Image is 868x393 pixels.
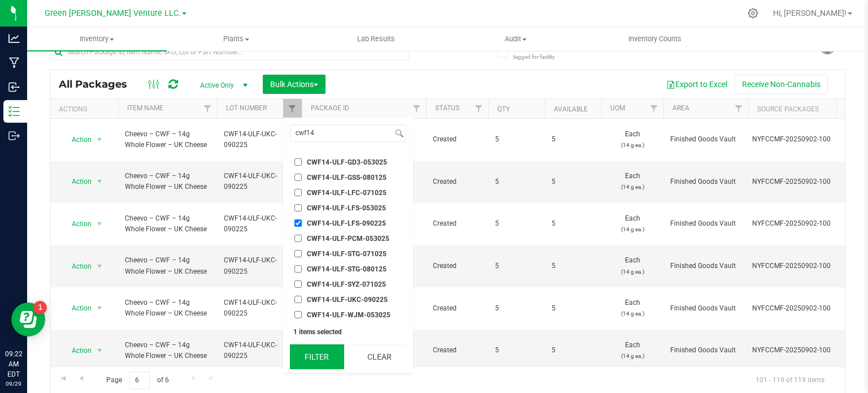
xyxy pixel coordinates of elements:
input: CWF14-ULF-LFC-071025 [294,189,302,196]
p: 09/29 [5,379,22,388]
span: Include items not tagged for facility [513,44,570,61]
inline-svg: Outbound [8,130,20,141]
inline-svg: Analytics [8,33,20,44]
a: Filter [470,99,488,118]
div: Value 1: NYFCCMF-20250902-100 [752,261,858,271]
span: 5 [495,218,538,229]
span: Cheevo – CWF – 14g Whole Flower – UK Cheese [125,171,210,192]
span: CWF14-ULF-PCM-053025 [307,235,389,242]
span: 5 [552,261,594,271]
div: Manage settings [746,8,760,19]
span: select [93,343,107,359]
span: CWF14-ULF-WJM-053025 [307,312,390,318]
inline-svg: Inventory [8,106,20,117]
a: Filter [283,99,302,118]
div: Value 1: NYFCCMF-20250902-100 [752,303,858,314]
span: Cheevo – CWF – 14g Whole Flower – UK Cheese [125,213,210,235]
span: select [93,132,107,148]
span: Finished Goods Vault [670,134,741,145]
span: select [93,174,107,189]
button: Bulk Actions [263,75,325,94]
input: CWF14-ULF-LFS-090225 [294,219,302,227]
span: Each [608,255,657,277]
a: Go to the previous page [73,372,89,387]
input: CWF14-ULF-PCM-053025 [294,235,302,242]
p: (14 g ea.) [608,308,657,319]
span: Action [62,300,92,316]
p: (14 g ea.) [608,140,657,150]
span: Each [608,340,657,361]
span: 5 [495,303,538,314]
a: Item Name [127,104,163,112]
span: Created [433,261,481,271]
p: (14 g ea.) [608,266,657,277]
a: Inventory Counts [585,27,725,51]
span: select [93,300,107,316]
span: CWF14-ULF-LFC-071025 [307,189,387,196]
a: Lab Results [306,27,446,51]
span: Created [433,134,481,145]
span: 5 [552,134,594,145]
a: Area [672,104,689,112]
p: (14 g ea.) [608,351,657,361]
inline-svg: Manufacturing [8,57,20,68]
span: CWF14-ULF-UKC-090225 [224,171,295,192]
span: select [93,258,107,274]
button: Export to Excel [659,75,735,94]
a: Status [435,104,459,112]
div: Actions [59,105,114,113]
a: UOM [610,104,625,112]
span: Action [62,132,92,148]
span: Lab Results [342,34,410,44]
span: CWF14-ULF-UKC-090225 [224,340,295,361]
span: CWF14-ULF-STG-080125 [307,266,387,273]
input: CWF14-ULF-GD3-053025 [294,158,302,166]
span: 5 [552,176,594,187]
span: Created [433,345,481,356]
span: CWF14-ULF-LFS-090225 [307,220,386,227]
div: Value 1: NYFCCMF-20250902-100 [752,134,858,145]
span: 5 [552,218,594,229]
input: CWF14-ULF-STG-080125 [294,265,302,273]
span: CWF14-ULF-UKC-090225 [224,213,295,235]
span: Audit [446,34,585,44]
iframe: Resource center [11,303,45,336]
a: Filter [198,99,217,118]
span: Created [433,176,481,187]
span: Green [PERSON_NAME] Venture LLC. [45,8,181,18]
input: CWF14-ULF-WJM-053025 [294,311,302,318]
span: Hi, [PERSON_NAME]! [773,8,847,18]
span: Each [608,129,657,150]
span: 5 [495,134,538,145]
span: CWF14-ULF-SYZ-071025 [307,281,386,288]
input: 6 [129,372,150,389]
button: Receive Non-Cannabis [735,75,828,94]
p: (14 g ea.) [608,224,657,235]
div: 1 items selected [293,328,403,336]
span: 101 - 119 of 119 items [747,372,834,388]
span: Action [62,258,92,274]
span: CWF14-ULF-UKC-090225 [224,255,295,277]
a: Lot Number [226,104,267,112]
span: Created [433,218,481,229]
span: Each [608,297,657,319]
span: CWF14-ULF-UKC-090225 [224,129,295,150]
div: Value 1: NYFCCMF-20250902-100 [752,218,858,229]
input: CWF14-ULF-SYZ-071025 [294,280,302,288]
inline-svg: Inbound [8,81,20,93]
span: Finished Goods Vault [670,261,741,271]
span: Finished Goods Vault [670,345,741,356]
a: Available [554,105,588,113]
p: (14 g ea.) [608,182,657,192]
span: CWF14-ULF-LFS-053025 [307,205,386,211]
span: CWF14-ULF-UKC-090225 [224,297,295,319]
span: Action [62,216,92,232]
span: 5 [552,303,594,314]
span: All Packages [59,78,138,90]
span: Finished Goods Vault [670,176,741,187]
a: Filter [645,99,663,118]
span: Cheevo – CWF – 14g Whole Flower – UK Cheese [125,340,210,361]
button: Clear [352,344,406,369]
span: Cheevo – CWF – 14g Whole Flower – UK Cheese [125,129,210,150]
